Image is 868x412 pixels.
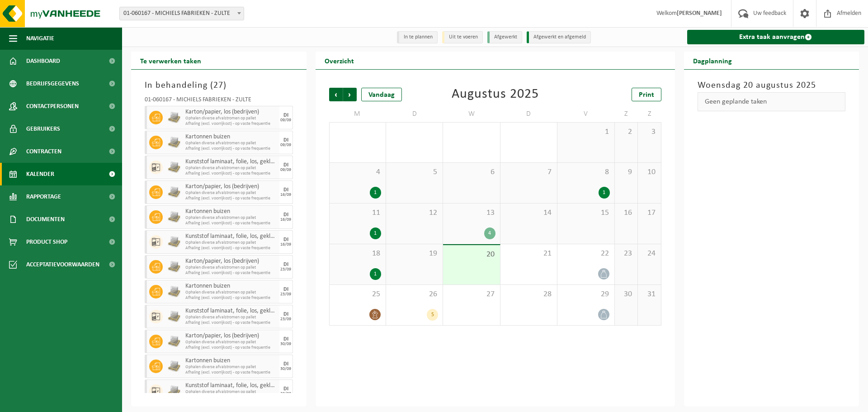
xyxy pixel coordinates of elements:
[448,289,495,299] span: 27
[684,52,741,69] h2: Dagplanning
[642,167,656,177] span: 10
[185,365,277,370] span: Ophalen diverse afvalstromen op pallet
[386,106,443,122] td: D
[185,171,277,176] span: Afhaling (excl. voorrijkost) - op vaste frequentie
[185,116,277,121] span: Ophalen diverse afvalstromen op pallet
[642,289,656,299] span: 31
[632,88,661,101] a: Print
[619,289,633,299] span: 30
[167,235,181,249] img: LP-PA-00000-WDN-11
[185,190,277,196] span: Ophalen diverse afvalstromen op pallet
[185,246,277,251] span: Afhaling (excl. voorrijkost) - op vaste frequentie
[145,97,293,106] div: 01-060167 - MICHIELS FABRIEKEN - ZULTE
[185,270,277,276] span: Afhaling (excl. voorrijkost) - op vaste frequentie
[370,268,381,280] div: 1
[615,106,638,122] td: Z
[185,389,277,395] span: Ophalen diverse afvalstromen op pallet
[167,260,181,274] img: LP-PA-00000-WDN-11
[120,7,244,20] span: 01-060167 - MICHIELS FABRIEKEN - ZULTE
[185,340,277,345] span: Ophalen diverse afvalstromen op pallet
[638,106,661,122] td: Z
[391,289,438,299] span: 26
[185,121,277,127] span: Afhaling (excl. voorrijkost) - op vaste frequentie
[283,287,288,292] div: DI
[185,215,277,221] span: Ophalen diverse afvalstromen op pallet
[283,137,288,143] div: DI
[185,308,277,315] span: Kunststof laminaat, folie, los, gekleurd
[283,312,288,317] div: DI
[167,111,181,124] img: LP-PA-00000-WDN-11
[448,250,495,260] span: 20
[280,193,291,197] div: 16/09
[442,31,483,43] li: Uit te voeren
[167,310,181,323] img: LP-PA-00000-WDN-11
[391,167,438,177] span: 5
[557,106,614,122] td: V
[562,289,609,299] span: 29
[639,91,654,99] span: Print
[283,361,288,367] div: DI
[642,208,656,218] span: 17
[619,167,633,177] span: 9
[185,357,277,365] span: Kartonnen buizen
[642,127,656,137] span: 3
[145,79,293,92] h3: In behandeling ( )
[26,231,67,253] span: Product Shop
[185,320,277,326] span: Afhaling (excl. voorrijkost) - op vaste frequentie
[334,289,381,299] span: 25
[329,88,343,101] span: Vorige
[26,253,99,276] span: Acceptatievoorwaarden
[334,249,381,259] span: 18
[642,249,656,259] span: 24
[185,258,277,265] span: Karton/papier, los (bedrijven)
[334,208,381,218] span: 11
[167,185,181,199] img: LP-PA-00000-WDN-11
[167,360,181,373] img: LP-PA-00000-WDN-11
[283,386,288,392] div: DI
[562,167,609,177] span: 8
[443,106,500,122] td: W
[185,315,277,320] span: Ophalen diverse afvalstromen op pallet
[487,31,522,43] li: Afgewerkt
[361,88,402,101] div: Vandaag
[185,146,277,152] span: Afhaling (excl. voorrijkost) - op vaste frequentie
[334,167,381,177] span: 4
[280,242,291,247] div: 16/09
[280,218,291,222] div: 16/09
[185,290,277,295] span: Ophalen diverse afvalstromen op pallet
[26,27,54,50] span: Navigatie
[505,289,552,299] span: 28
[167,384,181,398] img: LP-PA-00000-WDN-11
[397,31,438,43] li: In te plannen
[283,237,288,242] div: DI
[167,210,181,224] img: LP-PA-00000-WDN-11
[185,158,277,166] span: Kunststof laminaat, folie, los, gekleurd
[26,185,61,208] span: Rapportage
[427,309,438,321] div: 5
[283,162,288,168] div: DI
[167,136,181,149] img: LP-PA-00000-WDN-11
[283,336,288,342] div: DI
[619,127,633,137] span: 2
[185,233,277,240] span: Kunststof laminaat, folie, los, gekleurd
[185,240,277,246] span: Ophalen diverse afvalstromen op pallet
[26,50,60,72] span: Dashboard
[280,317,291,322] div: 23/09
[343,88,357,101] span: Volgende
[26,118,60,140] span: Gebruikers
[283,262,288,267] div: DI
[283,212,288,218] div: DI
[185,183,277,190] span: Karton/papier, los (bedrijven)
[119,7,244,20] span: 01-060167 - MICHIELS FABRIEKEN - ZULTE
[185,141,277,146] span: Ophalen diverse afvalstromen op pallet
[131,52,210,69] h2: Te verwerken taken
[370,227,381,239] div: 1
[185,166,277,171] span: Ophalen diverse afvalstromen op pallet
[167,285,181,298] img: LP-PA-00000-WDN-11
[329,106,386,122] td: M
[185,332,277,340] span: Karton/papier, los (bedrijven)
[562,127,609,137] span: 1
[370,187,381,199] div: 1
[500,106,557,122] td: D
[167,161,181,174] img: LP-PA-00000-WDN-11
